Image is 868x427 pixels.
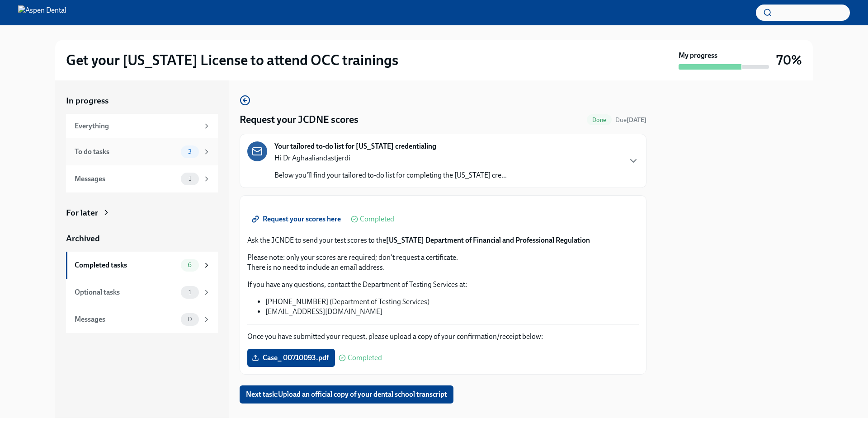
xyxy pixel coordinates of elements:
[66,207,98,219] div: For later
[182,316,198,323] span: 0
[254,353,329,362] span: Case_ 00710093.pdf
[75,174,177,184] div: Messages
[274,141,436,151] strong: Your tailored to-do list for [US_STATE] credentialing
[66,279,218,306] a: Optional tasks1
[183,175,197,182] span: 1
[247,332,639,342] p: Once you have submitted your request, please upload a copy of your confirmation/receipt below:
[18,5,66,20] img: Aspen Dental
[776,52,802,68] h3: 70%
[66,233,218,244] a: Archived
[75,147,177,157] div: To do tasks
[679,51,717,61] strong: My progress
[274,170,507,180] p: Below you'll find your tailored to-do list for completing the [US_STATE] cre...
[66,207,218,219] a: For later
[240,113,359,127] h4: Request your JCDNE scores
[66,306,218,333] a: Messages0
[247,253,639,272] p: Please note: only your scores are required; don't request a certificate. There is no need to incl...
[66,165,218,192] a: Messages1
[75,314,177,324] div: Messages
[66,51,398,69] h2: Get your [US_STATE] License to attend OCC trainings
[66,114,218,138] a: Everything
[66,252,218,279] a: Completed tasks6
[265,297,639,307] li: [PHONE_NUMBER] (Department of Testing Services)
[627,116,646,124] strong: [DATE]
[348,354,382,361] span: Completed
[66,138,218,165] a: To do tasks3
[254,215,341,224] span: Request your scores here
[587,117,612,123] span: Done
[247,235,639,245] p: Ask the JCNDE to send your test scores to the
[265,307,639,317] li: [EMAIL_ADDRESS][DOMAIN_NAME]
[615,116,646,124] span: August 20th, 2025 08:00
[66,95,218,107] a: In progress
[183,148,197,155] span: 3
[274,153,507,163] p: Hi Dr Aghaaliandastjerdi
[75,287,177,297] div: Optional tasks
[247,280,639,290] p: If you have any questions, contact the Department of Testing Services at:
[386,236,590,244] strong: [US_STATE] Department of Financial and Professional Regulation
[247,349,335,367] label: Case_ 00710093.pdf
[75,260,177,270] div: Completed tasks
[240,385,453,404] button: Next task:Upload an official copy of your dental school transcript
[247,210,347,228] a: Request your scores here
[182,262,197,268] span: 6
[246,390,447,399] span: Next task : Upload an official copy of your dental school transcript
[615,116,646,124] span: Due
[183,289,197,296] span: 1
[75,121,199,131] div: Everything
[360,216,394,223] span: Completed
